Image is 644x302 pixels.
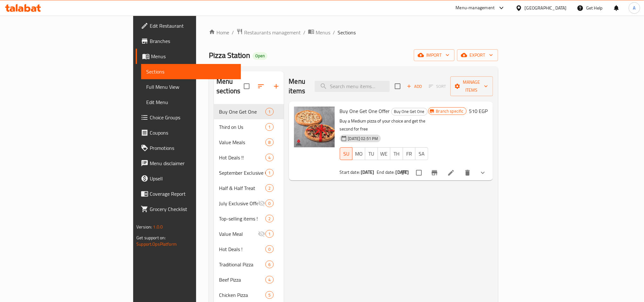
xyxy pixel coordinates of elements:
[404,81,425,91] button: Add
[214,196,284,211] div: July Exclusive Offers0
[368,149,375,158] span: TU
[294,107,335,147] img: Buy One Get One Offer
[214,150,284,165] div: Hot Deals !!4
[447,169,455,177] a: Edit menu item
[462,51,493,59] span: export
[219,230,258,238] span: Value Meal
[141,95,241,110] a: Edit Menu
[338,29,356,36] span: Sections
[265,154,273,161] div: items
[456,4,495,12] div: Menu-management
[141,79,241,95] a: Full Menu View
[219,200,258,207] div: July Exclusive Offers
[136,110,241,125] a: Choice Groups
[150,159,236,167] span: Menu disclaimer
[289,77,307,96] h2: Menu items
[153,223,163,231] span: 1.0.0
[266,292,273,298] span: 5
[378,147,391,160] button: WE
[219,154,265,161] span: Hot Deals !!
[475,165,490,180] button: show more
[146,98,236,106] span: Edit Menu
[377,168,394,176] span: End date:
[365,147,378,160] button: TU
[209,28,498,37] nav: breadcrumb
[150,114,236,121] span: Choice Groups
[265,245,273,253] div: items
[340,117,428,133] p: Buy a Medium pizza of your choice and get the second for free
[308,28,330,37] a: Menus
[457,49,498,61] button: export
[136,49,241,64] a: Menus
[214,211,284,226] div: Top-selling items !2
[340,147,353,160] button: SU
[150,129,236,137] span: Coupons
[392,108,427,115] span: Buy One Get One
[136,33,241,49] a: Branches
[136,171,241,186] a: Upsell
[240,80,253,93] span: Select all sections
[136,201,241,217] a: Grocery Checklist
[266,170,273,176] span: 1
[214,272,284,287] div: Beef Pizza4
[236,28,301,37] a: Restaurants management
[219,276,265,284] span: Beef Pizza
[219,108,265,116] span: Buy One Get One
[219,215,265,222] span: Top-selling items !
[340,106,390,116] span: Buy One Get One Offer
[265,108,273,116] div: items
[460,165,475,180] button: delete
[265,230,273,238] div: items
[266,200,273,207] span: 0
[434,108,466,114] span: Branch specific
[265,138,273,146] div: items
[136,18,241,33] a: Edit Restaurant
[219,245,265,253] div: Hot Deals !
[265,215,273,222] div: items
[253,79,269,94] span: Sort sections
[269,79,284,94] button: Add section
[406,83,423,90] span: Add
[316,29,330,36] span: Menus
[258,200,265,207] svg: Inactive section
[136,186,241,201] a: Coverage Report
[404,81,425,91] span: Add item
[219,169,265,177] span: September Exclusive Offers
[150,37,236,45] span: Branches
[266,277,273,283] span: 4
[340,168,360,176] span: Start date:
[361,168,374,176] b: [DATE]
[146,68,236,75] span: Sections
[136,140,241,156] a: Promotions
[136,223,152,231] span: Version:
[391,80,404,93] span: Select section
[136,125,241,140] a: Coupons
[393,149,401,158] span: TH
[525,4,567,11] div: [GEOGRAPHIC_DATA]
[150,22,236,30] span: Edit Restaurant
[136,234,166,242] span: Get support on:
[151,53,236,60] span: Menus
[427,165,442,180] button: Branch-specific-item
[315,81,390,92] input: search
[265,276,273,284] div: items
[214,226,284,242] div: Value Meal1
[380,149,388,158] span: WE
[333,29,335,36] li: /
[253,53,267,59] span: Open
[343,149,350,158] span: SU
[244,29,301,36] span: Restaurants management
[219,123,265,131] div: Third on Us
[266,109,273,115] span: 1
[456,78,488,94] span: Manage items
[266,262,273,268] span: 6
[450,76,493,96] button: Manage items
[253,52,267,60] div: Open
[266,155,273,161] span: 4
[219,261,265,268] span: Traditional Pizza
[265,291,273,299] div: items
